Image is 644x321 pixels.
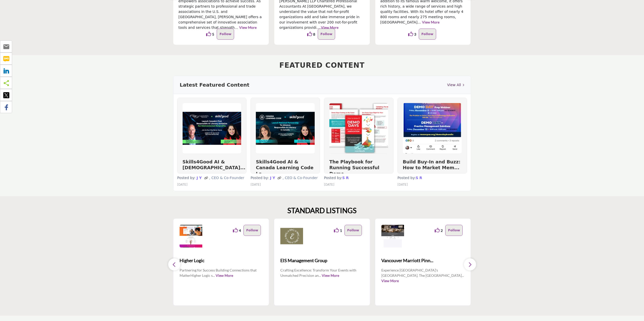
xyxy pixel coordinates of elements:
a: View More [321,25,338,30]
button: Follow [318,29,335,40]
a: Build Buy-In and Buzz: How to Market Mem... [403,159,460,170]
button: Follow [344,225,362,236]
span: Vancouver Marriott Pinn... [381,257,465,264]
a: Skills4Good AI & [DEMOGRAPHIC_DATA]... [183,159,245,170]
span: , CEO & Co-Founder [209,176,244,180]
button: Follow [243,225,261,236]
span: [DATE] [251,183,261,186]
img: Skills4Good AI & Sustainability Network... [183,103,241,154]
span: ... [316,26,320,30]
span: EIS Management Group [280,257,364,264]
a: The Playbook for Running Successful Demo... [329,159,379,176]
img: EIS Management Group [280,225,303,248]
a: View More [422,20,439,24]
p: Posted by: [398,176,467,181]
p: Posted by: [324,176,393,181]
a: View More [216,273,233,278]
img: Higher Logic [180,225,202,248]
p: Follow [422,31,433,37]
span: [DATE] [324,183,334,186]
button: Follow [419,29,436,40]
a: Skills4Good AI & Canada Learning Code La... [256,159,313,176]
img: Build Buy-In and Buzz: How to Market Mem... [403,103,462,154]
p: Posted by: [251,176,320,181]
strong: S R [342,176,349,180]
a: View All [447,82,464,88]
h3: Latest Featured Content [180,81,250,89]
span: ... [319,273,321,278]
span: 2 [441,228,443,233]
h2: FEATURED CONTENT [173,60,471,71]
a: J Y [195,176,203,180]
img: Skills4Good AI & Canada Learning Code La... [256,103,315,154]
span: ... [213,273,215,278]
span: 5 [212,32,214,37]
a: Vancouver Marriott Pinn... [381,254,465,267]
p: Posted by: [177,176,247,181]
span: ... [417,20,421,24]
p: Follow [347,227,359,233]
span: 3 [414,32,416,37]
p: Partnering for Success Building Connections that MatterHigher Logic s [180,267,263,278]
a: View More [239,25,257,30]
a: View More [381,279,399,283]
p: Follow [219,31,231,37]
span: 4 [239,228,241,233]
span: ... [235,26,238,30]
span: , CEO & Co-Founder [283,176,318,180]
p: Follow [320,31,332,37]
span: ... [462,273,464,278]
span: 8 [313,32,315,37]
p: Follow [448,227,460,233]
span: [DATE] [177,183,188,186]
p: Follow [246,227,258,233]
b: Vancouver Marriott Pinnacle Downtown Hotel [381,254,465,267]
a: Higher Logic [180,254,263,267]
a: J Y [269,176,276,180]
button: Follow [217,29,234,40]
strong: S R [416,176,422,180]
strong: J Y [270,176,275,180]
span: Higher Logic [180,257,263,264]
a: View More [322,273,339,278]
a: EIS Management Group [280,254,364,267]
p: Crafting Excellence: Transform Your Events with Unmatched Precision an [280,267,364,278]
h2: STANDARD LISTINGS [287,206,357,215]
span: [DATE] [398,183,408,186]
strong: J Y [197,176,202,180]
p: Experience [GEOGRAPHIC_DATA]'s [GEOGRAPHIC_DATA]. The [GEOGRAPHIC_DATA] [381,267,465,278]
span: 1 [340,228,342,233]
button: Follow [445,225,463,236]
img: The Playbook for Running Successful Demo... [329,103,388,154]
img: Vancouver Marriott Pinnacle Downtown Hotel [381,225,404,248]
